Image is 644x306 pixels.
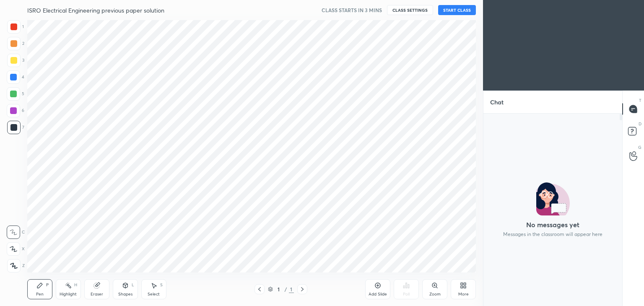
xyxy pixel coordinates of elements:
button: START CLASS [438,5,476,15]
h5: CLASS STARTS IN 3 MINS [322,6,382,14]
div: H [74,283,77,287]
div: Pen [36,292,44,296]
div: 2 [7,37,24,50]
div: P [46,283,49,287]
div: Add Slide [369,292,387,296]
div: 6 [7,104,24,117]
div: 3 [7,54,24,67]
div: 4 [7,70,24,84]
div: Zoom [429,292,441,296]
div: Select [148,292,160,296]
div: / [285,287,287,292]
div: Z [7,259,25,272]
div: 5 [7,87,24,101]
div: 1 [275,287,283,292]
div: L [132,283,134,287]
p: Chat [483,91,510,113]
button: CLASS SETTINGS [387,5,433,15]
p: D [639,121,641,127]
div: X [7,242,25,256]
div: More [458,292,469,296]
div: 7 [7,121,24,134]
p: G [638,144,641,150]
div: Highlight [60,292,77,296]
div: Eraser [91,292,103,296]
div: S [160,283,163,287]
h4: ISRO Electrical Engineering previous paper solution [27,6,164,14]
div: 1 [289,285,294,293]
p: T [639,97,641,104]
div: C [7,226,25,239]
div: 1 [7,20,24,34]
div: Shapes [118,292,132,296]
